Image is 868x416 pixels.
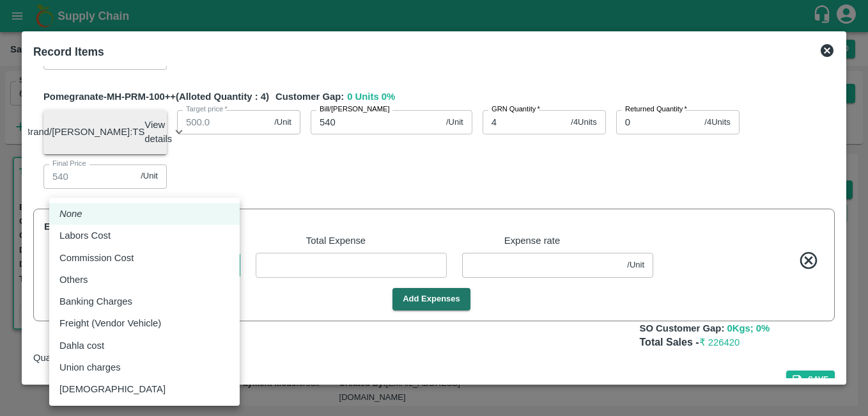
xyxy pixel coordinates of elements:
[59,294,132,308] p: Banking Charges
[59,360,121,374] p: Union charges
[59,228,111,243] p: Labors Cost
[59,316,161,330] p: Freight (Vendor Vehicle)
[59,339,104,353] p: Dahla cost
[59,207,82,221] em: None
[59,382,166,396] p: [DEMOGRAPHIC_DATA]
[59,251,134,265] p: Commission Cost
[59,273,88,287] p: Others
